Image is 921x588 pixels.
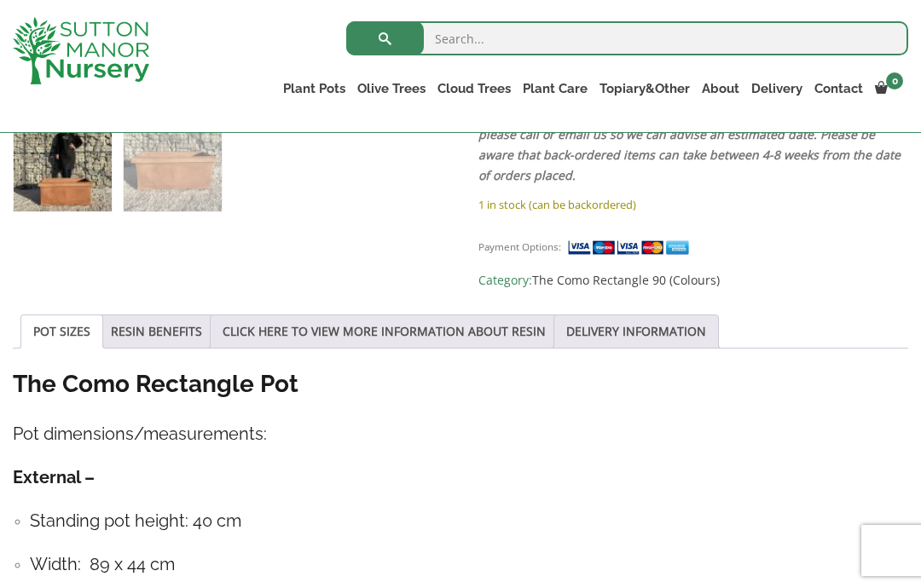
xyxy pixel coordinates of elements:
[351,77,432,101] a: Olive Trees
[14,112,112,210] img: The Como Rectangle Pot 90 Colour Terracotta
[696,77,745,101] a: About
[30,508,908,534] h4: Standing pot height: 40 cm
[346,21,908,55] input: Search...
[808,77,869,101] a: Contact
[111,315,202,348] a: RESIN BENEFITS
[566,315,706,348] a: DELIVERY INFORMATION
[532,272,720,288] a: The Como Rectangle 90 (Colours)
[745,77,808,101] a: Delivery
[594,77,696,101] a: Topiary&Other
[432,77,517,101] a: Cloud Trees
[478,240,561,253] small: Payment Options:
[124,112,222,210] img: The Como Rectangle Pot 90 Colour Terracotta - Image 2
[478,194,908,215] p: 1 in stock (can be backordered)
[13,467,95,487] strong: External –
[13,370,298,398] strong: The Como Rectangle Pot
[567,239,695,257] img: payment supported
[13,421,908,447] h4: Pot dimensions/measurements:
[30,551,908,578] h4: Width: 89 x 44 cm
[13,17,149,84] img: logo
[33,315,90,348] a: POT SIZES
[478,270,908,291] span: Category:
[223,315,546,348] a: CLICK HERE TO VIEW MORE INFORMATION ABOUT RESIN
[869,77,908,101] a: 0
[277,77,351,101] a: Plant Pots
[517,77,594,101] a: Plant Care
[886,72,903,89] span: 0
